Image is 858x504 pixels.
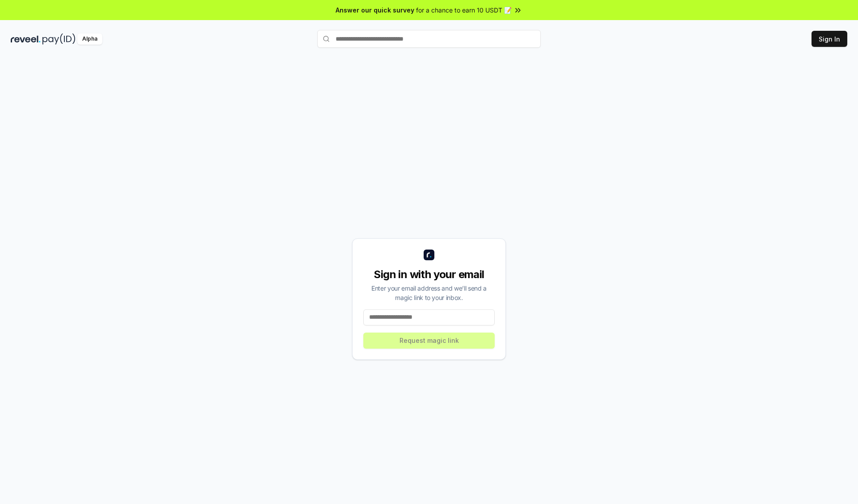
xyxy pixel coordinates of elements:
div: Sign in with your email [363,267,495,282]
img: pay_id [42,33,76,45]
img: reveel_dark [11,33,41,45]
div: Alpha [77,33,102,45]
button: Sign In [812,31,847,47]
span: Answer our quick survey [336,5,414,15]
span: for a chance to earn 10 USDT 📝 [416,5,512,15]
div: Enter your email address and we’ll send a magic link to your inbox. [363,283,495,302]
img: logo_small [424,250,434,260]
